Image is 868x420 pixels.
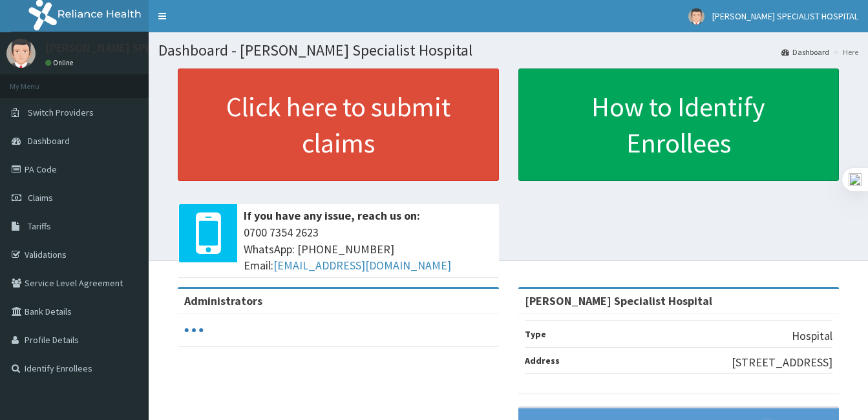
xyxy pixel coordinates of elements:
[178,68,499,181] a: Click here to submit claims
[792,328,832,344] p: Hospital
[732,354,832,371] p: [STREET_ADDRESS]
[781,47,829,58] a: Dashboard
[184,293,262,308] b: Administrators
[28,135,70,147] span: Dashboard
[45,58,76,67] a: Online
[273,258,451,273] a: [EMAIL_ADDRESS][DOMAIN_NAME]
[244,224,492,274] span: 0700 7354 2623 WhatsApp: [PHONE_NUMBER] Email:
[525,355,560,366] b: Address
[688,8,704,25] img: User Image
[518,68,840,181] a: How to Identify Enrollees
[184,320,204,340] svg: audio-loading
[158,42,858,59] h1: Dashboard - [PERSON_NAME] Specialist Hospital
[525,328,546,340] b: Type
[712,10,858,22] span: [PERSON_NAME] SPECIALIST HOSPITAL
[244,208,420,223] b: If you have any issue, reach us on:
[28,192,53,204] span: Claims
[45,42,243,54] p: [PERSON_NAME] SPECIALIST HOSPITAL
[6,39,36,68] img: User Image
[831,47,858,58] li: Here
[28,107,94,118] span: Switch Providers
[28,220,51,232] span: Tariffs
[525,293,712,308] strong: [PERSON_NAME] Specialist Hospital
